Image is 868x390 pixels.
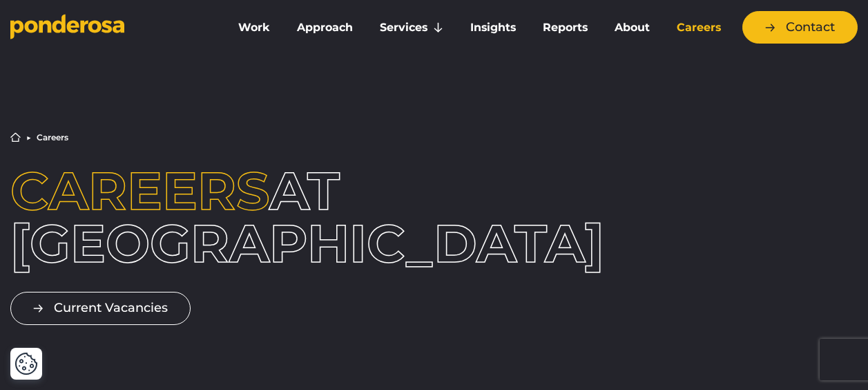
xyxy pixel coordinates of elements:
a: Work [227,13,280,42]
h1: at [GEOGRAPHIC_DATA] [10,165,351,270]
a: Go to homepage [10,14,206,41]
a: About [604,13,660,42]
button: Cookie Settings [15,352,38,375]
a: Insights [459,13,526,42]
a: Careers [666,13,731,42]
a: Reports [532,13,598,42]
a: Contact [742,11,858,44]
a: Services [369,13,454,42]
a: Approach [286,13,363,42]
a: Home [10,132,21,142]
li: Careers [37,133,68,142]
img: Revisit consent button [15,352,38,375]
span: Careers [10,158,269,223]
a: Current Vacancies [10,292,191,324]
li: ▶︎ [26,133,31,142]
